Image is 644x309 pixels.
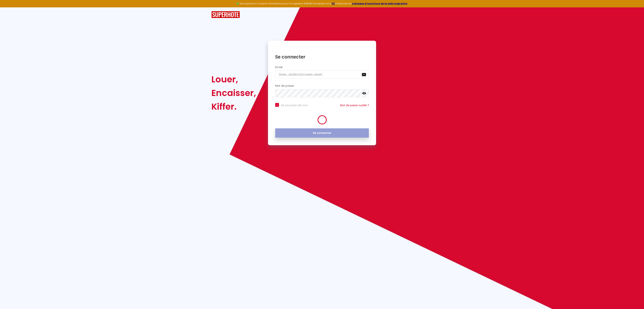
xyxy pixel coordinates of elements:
[211,11,240,18] img: SuperHote logo
[275,128,369,138] button: Se connecter
[275,66,369,69] h2: Email
[275,84,369,87] h2: Mot de passe
[332,2,335,5] a: ICI
[211,100,256,113] div: Kiffer.
[340,103,369,107] a: Mot de passe oublié ?
[275,54,369,60] h1: Se connecter
[352,2,407,5] a: créneaux d'ouverture de la salle migration
[211,86,256,100] div: Encaisser,
[275,71,369,79] input: Ton Email
[211,73,256,86] div: Louer,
